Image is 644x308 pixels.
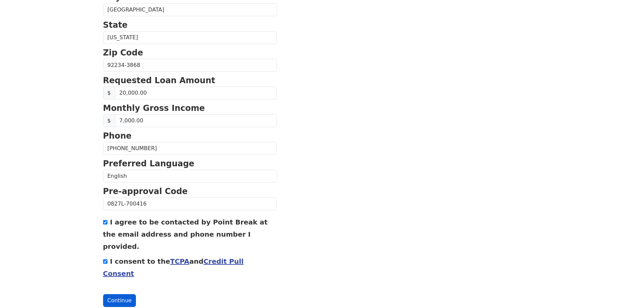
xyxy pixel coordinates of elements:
[103,257,244,278] label: I consent to the and
[103,87,115,99] span: $
[103,3,277,16] input: City
[103,197,277,210] input: Pre-approval Code
[115,87,277,99] input: Requested Loan Amount
[103,131,132,141] strong: Phone
[103,102,277,114] p: Monthly Gross Income
[170,257,189,265] a: TCPA
[115,114,277,127] input: Monthly Gross Income
[103,59,277,72] input: Zip Code
[103,76,215,85] strong: Requested Loan Amount
[103,20,128,30] strong: State
[103,159,194,168] strong: Preferred Language
[103,48,143,57] strong: Zip Code
[103,142,277,155] input: Phone
[103,187,188,196] strong: Pre-approval Code
[103,294,136,307] button: Continue
[103,114,115,127] span: $
[103,218,268,251] label: I agree to be contacted by Point Break at the email address and phone number I provided.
